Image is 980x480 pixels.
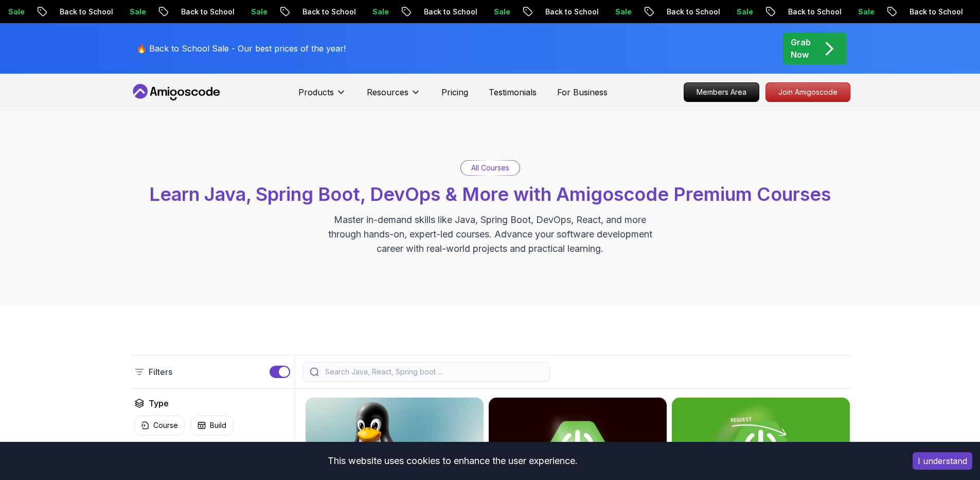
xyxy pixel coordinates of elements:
p: Sale [239,7,272,17]
button: Course [134,416,185,435]
h2: Type [149,397,169,409]
a: Pricing [441,86,468,98]
button: Build [191,416,233,435]
p: Join Amigoscode [766,83,850,101]
p: 🔥 Back to School Sale - Our best prices of the year! [136,42,346,55]
p: Resources [367,86,408,98]
p: Back to School [533,7,603,17]
p: Grab Now [791,36,811,61]
a: Testimonials [489,86,537,98]
button: Resources [367,86,421,107]
button: Accept cookies [913,452,972,470]
p: Master in-demand skills like Java, Spring Boot, DevOps, React, and more through hands-on, expert-... [317,213,663,256]
a: Members Area [684,82,759,102]
div: This website uses cookies to enhance the user experience. [8,450,897,472]
button: Products [298,86,346,107]
span: Learn Java, Spring Boot, DevOps & More with Amigoscode Premium Courses [149,183,831,205]
p: Sale [724,7,757,17]
p: Back to School [290,7,360,17]
p: Sale [360,7,393,17]
p: Back to School [654,7,724,17]
p: Products [298,86,334,98]
p: Sale [117,7,150,17]
p: Sale [482,7,514,17]
p: Sale [846,7,879,17]
a: Join Amigoscode [765,82,850,102]
p: Members Area [684,83,759,101]
p: All Courses [471,163,509,173]
p: Back to School [47,7,117,17]
p: Back to School [776,7,846,17]
a: For Business [557,86,608,98]
p: Sale [603,7,636,17]
p: Back to School [412,7,482,17]
p: Build [210,420,226,431]
p: Back to School [897,7,967,17]
p: Filters [149,366,172,378]
p: Back to School [169,7,239,17]
input: Search Java, React, Spring boot ... [323,367,543,377]
p: Course [153,420,178,431]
